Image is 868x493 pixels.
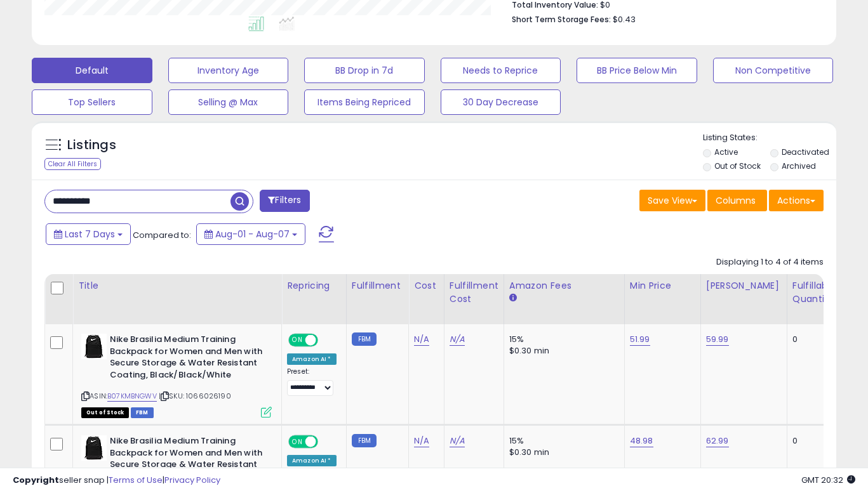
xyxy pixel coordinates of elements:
div: seller snap | | [13,475,220,487]
a: N/A [414,333,429,346]
img: 31UPDBorvDL._SL40_.jpg [81,334,107,359]
small: FBM [352,332,377,346]
div: Cost [414,279,439,293]
div: Fulfillable Quantity [792,279,836,306]
div: $0.30 min [509,345,615,357]
span: Columns [716,194,756,207]
button: Inventory Age [168,58,289,83]
button: Actions [769,190,824,211]
a: Terms of Use [109,474,163,486]
span: Last 7 Days [65,228,115,240]
a: Privacy Policy [164,474,220,486]
span: $0.43 [613,13,636,25]
label: Deactivated [782,147,829,157]
span: ON [290,437,305,447]
span: ON [290,335,305,346]
button: Selling @ Max [168,89,289,115]
strong: Copyright [13,474,59,486]
b: Nike Brasilia Medium Training Backpack for Women and Men with Secure Storage & Water Resistant Co... [110,435,264,485]
div: Repricing [287,279,341,293]
div: 0 [792,435,832,447]
button: Needs to Reprice [441,58,561,83]
a: 48.98 [630,435,653,447]
small: Amazon Fees. [509,293,517,304]
div: Clear All Filters [44,158,101,170]
div: [PERSON_NAME] [706,279,782,293]
div: Title [78,279,276,293]
b: Nike Brasilia Medium Training Backpack for Women and Men with Secure Storage & Water Resistant Co... [110,334,264,384]
div: 0 [792,334,832,345]
div: Amazon AI * [287,353,337,365]
button: Items Being Repriced [304,89,425,115]
a: N/A [450,435,465,447]
button: BB Price Below Min [577,58,697,83]
button: Aug-01 - Aug-07 [196,223,305,245]
div: ASIN: [81,334,272,416]
div: Min Price [630,279,695,293]
span: | SKU: 1066026190 [159,391,231,401]
button: Non Competitive [713,58,834,83]
span: 2025-08-16 20:32 GMT [801,474,855,486]
button: Last 7 Days [46,223,131,245]
button: 30 Day Decrease [441,89,561,115]
div: Amazon AI * [287,455,337,466]
div: Fulfillment Cost [450,279,498,306]
a: 51.99 [630,333,650,346]
button: Default [32,58,152,83]
a: 62.99 [706,435,729,447]
small: FBM [352,434,377,447]
h5: Listings [67,136,116,154]
button: BB Drop in 7d [304,58,425,83]
button: Filters [260,190,309,212]
label: Active [714,147,738,157]
label: Out of Stock [714,161,761,171]
button: Top Sellers [32,89,152,115]
div: $0.30 min [509,447,615,458]
label: Archived [782,161,816,171]
div: Amazon Fees [509,279,619,293]
div: 15% [509,334,615,345]
button: Columns [707,190,767,211]
a: N/A [414,435,429,447]
a: B07KMBNGWV [107,391,157,402]
span: Compared to: [133,229,191,241]
a: 59.99 [706,333,729,346]
span: All listings that are currently out of stock and unavailable for purchase on Amazon [81,407,129,418]
span: Aug-01 - Aug-07 [215,228,290,240]
b: Short Term Storage Fees: [512,14,611,25]
a: N/A [450,333,465,346]
div: Preset: [287,367,337,396]
p: Listing States: [703,132,836,144]
div: 15% [509,435,615,447]
div: Fulfillment [352,279,403,293]
button: Save View [639,190,705,211]
span: OFF [316,335,337,346]
div: Displaying 1 to 4 of 4 items [716,256,824,268]
span: OFF [316,437,337,447]
span: FBM [131,407,154,418]
img: 31UPDBorvDL._SL40_.jpg [81,435,107,461]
